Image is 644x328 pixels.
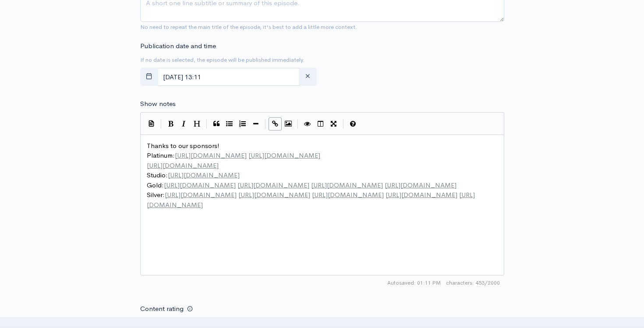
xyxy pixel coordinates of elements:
[385,181,456,189] span: [URL][DOMAIN_NAME]
[140,99,176,109] label: Show notes
[238,190,310,199] span: [URL][DOMAIN_NAME]
[147,141,219,150] span: Thanks to our sponsors!
[164,181,236,189] span: [URL][DOMAIN_NAME]
[237,181,309,189] span: [URL][DOMAIN_NAME]
[140,68,158,86] button: toggle
[269,117,282,130] button: Create Link
[140,300,184,318] label: Content rating
[145,116,158,130] button: Insert Show Notes Template
[314,117,327,130] button: Toggle Side by Side
[210,117,223,130] button: Quote
[147,151,322,159] span: Platinum:
[248,151,320,159] span: [URL][DOMAIN_NAME]
[446,279,500,287] span: 453/2000
[282,117,295,130] button: Insert Image
[177,117,191,130] button: Italic
[140,56,304,63] small: If no date is selected, the episode will be published immediately.
[327,117,340,130] button: Toggle Fullscreen
[236,117,249,130] button: Numbered List
[343,119,344,129] i: |
[191,117,204,130] button: Heading
[347,117,360,130] button: Markdown Guide
[312,190,384,199] span: [URL][DOMAIN_NAME]
[223,117,236,130] button: Generic List
[301,117,314,130] button: Toggle Preview
[297,119,298,129] i: |
[140,23,357,31] small: No need to repeat the main title of the episode, it's best to add a little more context.
[175,151,247,159] span: [URL][DOMAIN_NAME]
[387,279,441,287] span: Autosaved: 01:11 PM
[168,171,240,179] span: [URL][DOMAIN_NAME]
[147,161,219,169] span: [URL][DOMAIN_NAME]
[249,117,262,130] button: Insert Horizontal Line
[311,181,383,189] span: [URL][DOMAIN_NAME]
[265,119,266,129] i: |
[140,41,216,51] label: Publication date and time
[147,190,475,209] span: [URL][DOMAIN_NAME]
[165,190,237,199] span: [URL][DOMAIN_NAME]
[164,117,177,130] button: Bold
[147,190,475,209] span: Silver:
[386,190,457,199] span: [URL][DOMAIN_NAME]
[147,181,456,189] span: Gold:
[299,68,317,86] button: clear
[161,119,162,129] i: |
[206,119,207,129] i: |
[147,171,241,179] span: Studio:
